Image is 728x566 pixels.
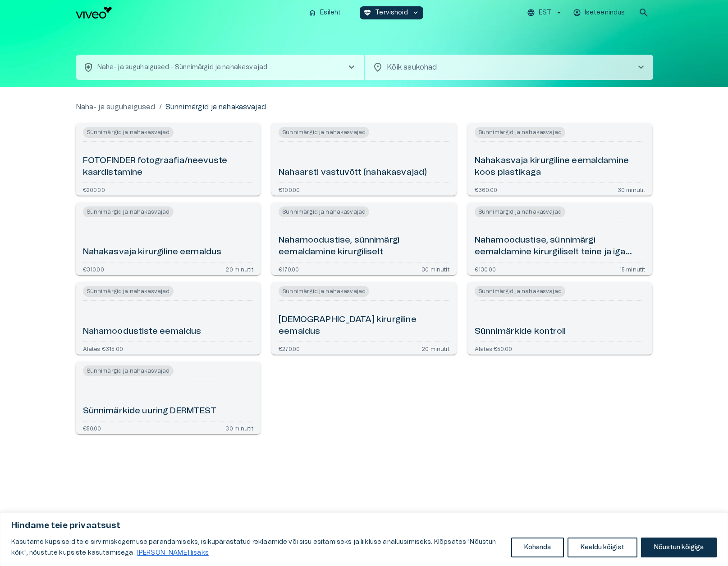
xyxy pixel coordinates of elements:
p: Alates €315.00 [83,346,123,351]
h6: Nahaarsti vastuvõtt (nahakasvajad) [279,167,427,179]
p: 30 minutit [225,425,253,430]
span: chevron_right [346,62,357,73]
p: €170.00 [279,266,299,271]
p: / [159,102,162,112]
button: open search modal [635,4,653,22]
h6: Nahamoodustise, sünnimärgi eemaldamine kirurgiliselt [279,234,449,258]
p: Esileht [320,8,341,18]
span: Sünnimärgid ja nahakasvajad [83,206,174,217]
p: 20 minutit [226,266,253,271]
span: ecg_heart [363,9,371,17]
a: Naha- ja suguhaigused [76,102,156,112]
span: Sünnimärgid ja nahakasvajad [475,206,565,217]
button: homeEsileht [305,6,345,19]
a: Open service booking details [271,282,457,355]
p: 15 minutit [619,266,646,271]
p: Kasutame küpsiseid teie sirvimiskogemuse parandamiseks, isikupärastatud reklaamide või sisu esita... [11,537,504,558]
a: Open service booking details [467,282,653,355]
p: 20 minutit [422,346,449,351]
p: €50.00 [83,425,101,430]
span: health_and_safety [83,62,94,73]
span: Sünnimärgid ja nahakasvajad [83,365,174,376]
span: home [308,9,316,17]
a: Open service booking details [76,203,261,275]
h6: FOTOFINDER fotograafia/neevuste kaardistamine [83,155,254,179]
button: ecg_heartTervishoidkeyboard_arrow_down [360,6,423,19]
a: Open service booking details [76,282,261,355]
button: health_and_safetyNaha- ja suguhaigused - Sünnimärgid ja nahakasvajadchevron_right [76,55,364,80]
span: Sünnimärgid ja nahakasvajad [475,286,565,297]
button: Iseteenindus [572,6,627,19]
p: Tervishoid [375,8,408,18]
p: Naha- ja suguhaigused - Sünnimärgid ja nahakasvajad [97,63,268,72]
p: Sünnimärgid ja nahakasvajad [165,102,266,112]
a: Open service booking details [271,203,457,275]
button: Nõustun kõigiga [641,538,717,557]
p: Kõik asukohad [387,62,621,73]
p: €310.00 [83,266,104,271]
img: Viveo logo [76,7,112,19]
a: Navigate to homepage [76,7,302,19]
p: Hindame teie privaatsust [11,520,717,531]
h6: Nahakasvaja kirurgiline eemaldamine koos plastikaga [475,155,646,179]
h6: Nahakasvaja kirurgiline eemaldus [83,246,222,258]
p: €200.00 [83,187,105,192]
p: Alates €50.00 [475,346,512,351]
p: Iseteenindus [585,8,625,18]
p: €360.00 [475,187,497,192]
p: 30 minutit [618,187,646,192]
a: Open service booking details [76,123,261,196]
p: €270.00 [279,346,300,351]
h6: Sünnimärkide uuring DERMTEST [83,405,216,417]
span: Sünnimärgid ja nahakasvajad [83,127,174,138]
a: Open service booking details [271,123,457,196]
h6: [DEMOGRAPHIC_DATA] kirurgiline eemaldus [279,314,449,338]
a: Open service booking details [467,123,653,196]
span: location_on [372,62,383,73]
a: Open service booking details [467,203,653,275]
span: Sünnimärgid ja nahakasvajad [279,206,369,217]
span: Sünnimärgid ja nahakasvajad [83,286,174,297]
h6: Nahamoodustiste eemaldus [83,326,201,338]
h6: Sünnimärkide kontroll [475,326,566,338]
span: Sünnimärgid ja nahakasvajad [279,286,369,297]
p: €130.00 [475,266,496,271]
span: search [638,7,649,18]
p: 30 minutit [421,266,449,271]
span: Sünnimärgid ja nahakasvajad [279,127,369,138]
button: EST [526,6,564,19]
button: Kohanda [511,538,564,557]
a: Loe lisaks [136,549,209,557]
p: €100.00 [279,187,300,192]
span: Sünnimärgid ja nahakasvajad [475,127,565,138]
span: chevron_right [636,62,646,73]
h6: Nahamoodustise, sünnimärgi eemaldamine kirurgiliselt teine ja iga järgnev [475,234,646,258]
span: keyboard_arrow_down [412,9,420,17]
button: Keeldu kõigist [568,538,637,557]
p: EST [539,8,551,18]
a: Open service booking details [76,362,261,434]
